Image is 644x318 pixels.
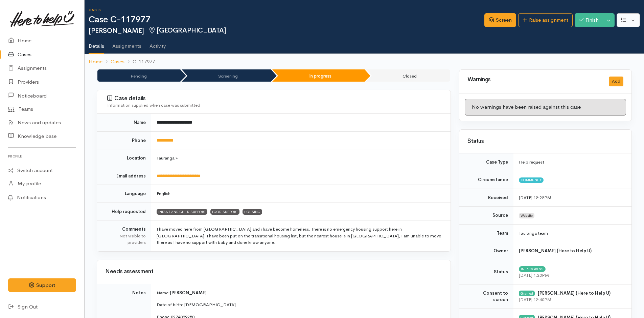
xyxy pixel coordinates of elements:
span: [GEOGRAPHIC_DATA] [148,26,226,35]
li: Screening [182,69,271,82]
td: Help requested [97,203,151,220]
div: [DATE] 12:40PM [519,296,623,303]
h3: Status [467,138,623,145]
div: Information supplied when case was submitted [107,102,442,109]
h3: Case details [107,95,442,102]
td: Source [459,207,513,225]
a: Activity [149,34,166,53]
span: Tauranga » [157,155,178,161]
div: Not visible to providers [105,233,146,246]
td: Help request [513,153,631,171]
span: Tauranga team [519,230,548,236]
td: Email address [97,167,151,185]
li: C-117977 [124,58,155,66]
span: [PERSON_NAME] [170,290,207,296]
a: Raise assignment [518,13,573,27]
span: INFANT AND CHILD SUPPORT [157,209,207,214]
span: FOOD SUPPORT [210,209,239,214]
a: Details [89,34,104,54]
td: Location [97,149,151,167]
p: Name: [157,290,442,296]
td: English [151,185,451,203]
a: Assignments [112,34,141,53]
div: Granted [519,291,535,296]
a: Screen [484,13,516,27]
h1: Case C-117977 [89,15,484,25]
button: Add [609,77,623,86]
td: Circumstance [459,171,513,189]
td: Owner [459,242,513,260]
td: Language [97,185,151,203]
span: HOUSING [243,209,262,214]
span: Website [519,213,534,218]
div: No warnings have been raised against this case [465,99,626,115]
div: [DATE] 1:20PM [519,272,623,279]
td: Status [459,260,513,284]
span: Community [519,177,544,183]
td: Team [459,224,513,242]
li: Pending [97,69,180,82]
h3: Warnings [467,77,601,83]
h3: Needs assessment [105,269,442,275]
a: Home [89,58,102,66]
h6: Profile [8,152,76,161]
h6: Cases [89,8,484,12]
time: [DATE] 12:22PM [519,195,551,200]
button: Finish [575,13,603,27]
td: Case Type [459,153,513,171]
b: [PERSON_NAME] (Here to Help U) [538,290,611,296]
li: Closed [366,69,450,82]
td: I have moved here from [GEOGRAPHIC_DATA] and i have become homeless. There is no emergency housin... [151,220,451,251]
b: [PERSON_NAME] (Here to Help U) [519,248,592,254]
td: Received [459,189,513,207]
span: In progress [519,266,546,272]
td: Phone [97,131,151,149]
button: Support [8,278,76,292]
td: Name [97,114,151,131]
nav: breadcrumb [85,54,644,70]
td: Comments [97,220,151,251]
h2: [PERSON_NAME] [89,27,484,35]
li: In progress [272,69,365,82]
a: Cases [111,58,124,66]
p: Date of birth: [DEMOGRAPHIC_DATA] [157,301,442,308]
td: Consent to screen [459,284,513,309]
